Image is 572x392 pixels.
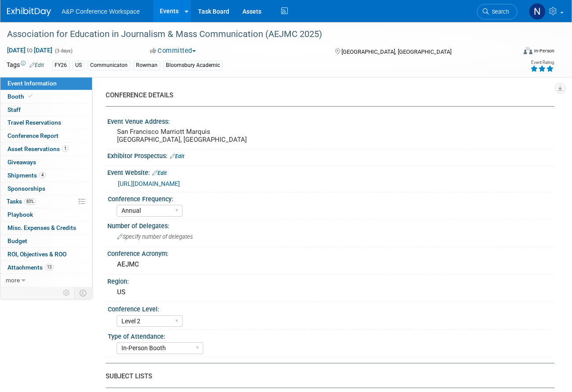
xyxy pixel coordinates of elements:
a: Budget [0,235,92,248]
span: Booth [7,93,34,100]
div: Conference Acronym: [107,247,554,258]
span: 13 [45,264,54,270]
div: Communicaton [88,61,130,70]
span: Specify number of delegates [117,233,193,240]
div: US [73,61,84,70]
span: to [26,47,34,54]
span: Shipments [7,172,46,179]
a: Playbook [0,208,92,221]
span: Playbook [7,211,33,218]
a: Sponsorships [0,182,92,195]
a: Shipments4 [0,169,92,182]
span: Search [489,8,509,15]
span: Misc. Expenses & Credits [7,224,76,231]
div: Event Venue Address: [107,115,554,126]
span: A&P Conference Workspace [62,8,140,15]
div: Event Rating [530,60,554,65]
span: 83% [24,198,36,205]
span: more [6,277,20,284]
button: Committed [147,46,199,55]
i: Booth reservation complete [28,94,33,99]
a: Asset Reservations1 [0,143,92,155]
div: Type of Attendance: [108,330,550,341]
span: Conference Report [7,132,59,139]
div: Exhibitor Prospectus: [107,149,554,161]
a: Attachments13 [0,261,92,274]
div: Bloomsbury Academic [163,61,223,70]
span: Event Information [7,80,57,87]
span: Attachments [7,264,54,271]
span: Staff [7,106,21,113]
img: Natalie Mandziuk [529,3,546,20]
div: Region: [107,275,554,286]
div: Event Format [474,46,555,59]
a: ROI, Objectives & ROO [0,248,92,261]
div: SUBJECT LISTS [106,372,548,381]
div: Conference Frequency: [108,192,550,203]
div: Conference Level: [108,303,550,314]
span: Asset Reservations [7,145,69,152]
img: ExhibitDay [7,7,51,16]
a: Giveaways [0,156,92,169]
a: more [0,274,92,287]
a: Misc. Expenses & Credits [0,222,92,234]
a: Event Information [0,77,92,90]
td: Tags [7,60,44,70]
a: Edit [152,170,167,176]
span: [GEOGRAPHIC_DATA], [GEOGRAPHIC_DATA] [341,48,451,55]
a: Booth [0,90,92,103]
div: US [114,285,548,299]
a: Tasks83% [0,195,92,208]
span: Travel Reservations [7,119,61,126]
span: Budget [7,237,27,244]
a: [URL][DOMAIN_NAME] [118,180,180,187]
span: (3 days) [54,48,73,54]
a: Travel Reservations [0,116,92,129]
span: Sponsorships [7,185,45,192]
a: Edit [29,62,44,68]
div: Rowman [133,61,160,70]
a: Conference Report [0,129,92,142]
div: CONFERENCE DETAILS [106,91,548,100]
td: Toggle Event Tabs [74,287,92,299]
span: Tasks [7,198,36,205]
div: Event Website: [107,166,554,178]
div: AEJMC [114,258,548,271]
span: 4 [39,172,46,178]
a: Search [477,4,517,19]
div: Number of Delegates: [107,219,554,230]
span: ROI, Objectives & ROO [7,251,66,258]
span: [DATE] [DATE] [7,46,53,54]
div: FY26 [52,61,70,70]
div: Association for Education in Journalism & Mass Communication (AEJMC 2025) [4,26,508,42]
a: Staff [0,104,92,116]
span: Giveaways [7,159,36,166]
a: Edit [170,153,184,159]
img: Format-Inperson.png [524,47,532,54]
td: Personalize Event Tab Strip [59,287,74,299]
span: 1 [62,145,69,152]
pre: San Francisco Marriott Marquis [GEOGRAPHIC_DATA], [GEOGRAPHIC_DATA] [117,128,284,144]
div: In-Person [534,48,554,54]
